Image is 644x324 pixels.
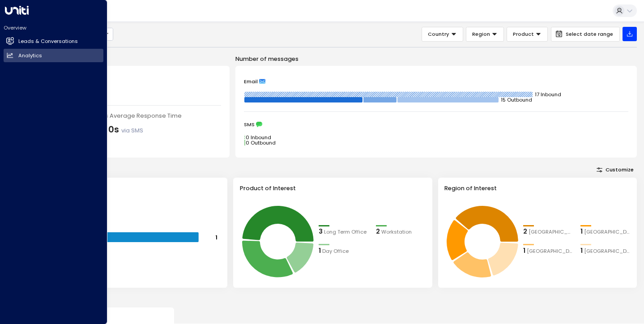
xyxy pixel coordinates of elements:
h3: Range of Team Size [35,184,221,192]
span: Workstation [381,228,412,236]
a: Analytics [4,49,103,62]
div: 1 [523,246,525,256]
div: 2Barcelona [523,227,573,237]
span: Barcelona [529,228,573,236]
span: Madrid [584,247,631,255]
span: Country [428,30,449,38]
tspan: 0 Inbound [246,134,271,141]
p: Engagement Metrics [29,55,230,63]
h2: Overview [4,24,103,31]
div: 0s [108,124,143,136]
span: Product [513,30,534,38]
h2: Analytics [18,52,42,60]
button: Product [507,27,548,42]
tspan: 1 [215,233,218,241]
span: Long Term Office [324,228,367,236]
span: Porto [584,228,631,236]
tspan: 17 Inbound [535,91,561,98]
tspan: 0 Outbound [246,139,276,146]
span: Select date range [566,31,613,37]
h3: Region of Interest [444,184,631,192]
div: SMS [244,121,628,128]
div: 2 [523,227,527,237]
div: 3 [319,227,323,237]
div: Number of Inquiries [37,75,221,83]
div: 2Workstation [376,227,426,237]
a: Leads & Conversations [4,35,103,48]
div: 1Porto [580,227,631,237]
div: 1Madrid [580,246,631,256]
div: 1Leiden [523,246,573,256]
button: Region [466,27,504,42]
span: Email [244,78,258,85]
div: 1 [580,246,583,256]
span: Leiden [527,247,573,255]
tspan: 15 Outbound [501,96,532,103]
p: Number of messages [235,55,637,63]
div: 3Long Term Office [319,227,369,237]
div: 1 [580,227,583,237]
div: 1 [319,246,321,256]
span: via SMS [121,127,143,134]
span: Region [472,30,490,38]
button: Customize [593,165,637,175]
span: Day Office [322,247,349,255]
div: 2 [376,227,380,237]
button: Select date range [551,27,620,42]
div: 1Day Office [319,246,369,256]
h3: Product of Interest [240,184,426,192]
h2: Leads & Conversations [18,38,78,45]
button: Country [422,27,463,42]
div: Sales concierge agent's Average Response Time [37,111,221,120]
p: Conversion Metrics [29,295,637,303]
